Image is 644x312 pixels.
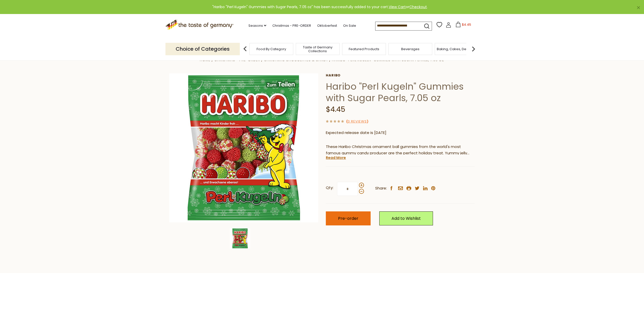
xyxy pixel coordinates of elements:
[326,144,475,156] p: These Haribo Christmas ornament ball gummies from the world's most famous gummy candy producer ar...
[332,58,444,62] a: Haribo "Perl Kugeln" Gummies with Sugar Pearls, 7.05 oz
[389,4,406,9] a: View Cart
[326,185,333,191] strong: Qty:
[349,47,379,51] a: Featured Products
[326,73,475,77] a: Haribo
[401,47,419,51] a: Beverages
[326,81,475,104] h1: Haribo "Perl Kugeln" Gummies with Sugar Pearls, 7.05 oz
[297,45,338,53] a: Taste of Germany Collections
[452,22,474,29] button: $4.45
[240,44,250,54] img: previous arrow
[317,23,337,29] a: Oktoberfest
[375,185,387,192] span: Share:
[169,73,318,222] img: Haribo "Perl Kugeln" Gummies with Sugar Pearls, 7.05 oz
[338,215,358,221] span: Pre-order
[326,211,371,225] button: Pre-order
[348,119,367,124] a: 0 Reviews
[264,58,328,62] a: Christmas Chocolates & Candy
[379,211,433,225] a: Add to Wishlist
[326,104,345,114] span: $4.45
[4,4,636,10] div: "Haribo "Perl Kugeln" Gummies with Sugar Pearls, 7.05 oz" has been successfully added to your car...
[346,119,368,124] span: ( )
[337,182,358,196] input: Qty:
[637,6,640,9] a: ×
[462,22,471,27] span: $4.45
[200,58,211,62] a: Home
[326,130,475,136] p: Expected release date is [DATE]
[326,155,346,160] a: Read More
[272,23,311,29] a: Christmas - PRE-ORDER
[468,44,479,54] img: next arrow
[343,23,356,29] a: On Sale
[214,58,260,62] a: Christmas - PRE-ORDER
[165,43,240,55] p: Choice of Categories
[257,47,286,51] a: Food By Category
[437,47,476,51] a: Baking, Cakes, Desserts
[409,4,427,9] a: Checkout
[248,23,266,29] a: Seasons
[230,228,250,249] img: Haribo "Perl Kugeln" Gummies with Sugar Pearls, 7.05 oz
